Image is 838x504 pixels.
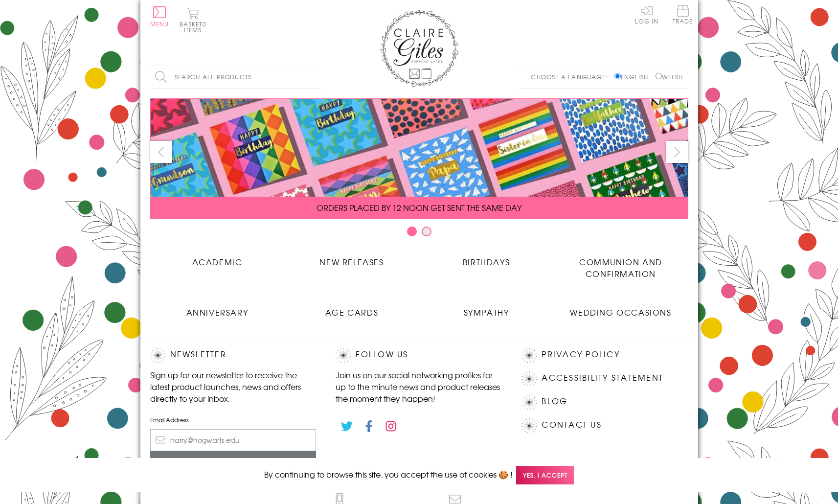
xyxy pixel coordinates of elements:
span: Trade [673,5,693,24]
h2: Follow Us [336,348,502,363]
label: Email Address [150,415,317,424]
p: Join us on our social networking profiles for up to the minute news and product releases the mome... [336,369,502,404]
input: Search all products [150,66,321,88]
input: harry@hogwarts.edu [150,429,317,451]
a: Privacy Policy [542,348,619,361]
a: Birthdays [419,249,554,268]
a: Log In [635,5,658,24]
p: Sign up for our newsletter to receive the latest product launches, news and offers directly to yo... [150,369,317,404]
a: Wedding Occasions [554,299,688,318]
a: Sympathy [419,299,554,318]
button: next [666,141,688,163]
input: Subscribe [150,451,317,473]
span: Birthdays [463,256,510,268]
img: Claire Giles Greetings Cards [380,10,458,87]
span: Yes, I accept [516,466,574,485]
a: Blog [542,395,567,408]
button: Carousel Page 1 (Current Slide) [407,227,417,236]
span: 0 items [184,20,206,34]
button: Basket0 items [180,8,206,33]
a: New Releases [285,249,419,268]
button: Menu [150,6,169,27]
a: Academic [150,249,285,268]
span: Anniversary [186,306,249,318]
span: Menu [150,20,169,28]
label: English [614,72,653,81]
span: Academic [192,256,243,268]
label: Welsh [656,72,683,81]
a: Trade [673,5,693,26]
span: New Releases [319,256,384,268]
div: Carousel Pagination [150,226,688,241]
button: Carousel Page 2 [422,227,431,236]
input: English [614,73,621,79]
span: Age Cards [325,306,378,318]
p: Choose a language: [531,72,612,81]
input: Search [312,66,321,88]
button: prev [150,141,172,163]
a: Contact Us [542,418,601,432]
span: Sympathy [464,306,509,318]
span: Communion and Confirmation [579,256,662,279]
a: Age Cards [285,299,419,318]
span: ORDERS PLACED BY 12 NOON GET SENT THE SAME DAY [317,202,521,213]
h2: Newsletter [150,348,317,363]
a: Anniversary [150,299,285,318]
a: Accessibility Statement [542,371,663,385]
a: Communion and Confirmation [554,249,688,279]
span: Wedding Occasions [570,306,671,318]
input: Welsh [656,73,662,79]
